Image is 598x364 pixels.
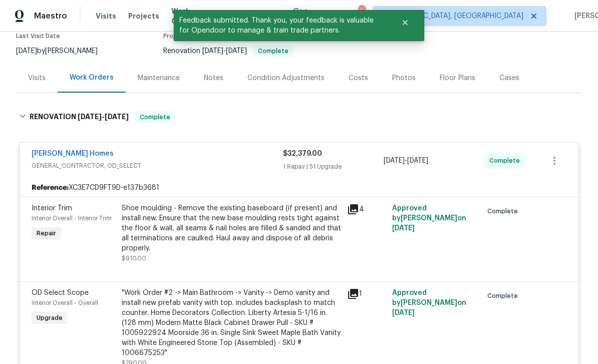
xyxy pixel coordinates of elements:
span: Complete [487,206,522,216]
span: Geo Assignments [293,6,341,26]
span: [DATE] [392,309,415,316]
div: 1 Repair | 51 Upgrade [283,162,384,172]
span: - [78,113,129,120]
span: Feedback submitted. Thank you, your feedback is valuable for Opendoor to manage & train trade par... [174,10,389,41]
div: XC3E7CD9FT9D-e137b3681 [20,179,578,197]
span: Interior Trim [32,205,72,212]
span: Upgrade [33,313,67,323]
span: [DATE] [78,113,102,120]
div: 6 [358,6,365,16]
span: GENERAL_CONTRACTOR, OD_SELECT [32,161,283,171]
div: Cases [499,73,519,83]
span: Visits [96,11,116,21]
span: Work Orders [171,6,197,26]
span: [GEOGRAPHIC_DATA], [GEOGRAPHIC_DATA] [381,11,523,21]
div: Work Orders [70,73,114,83]
div: by [PERSON_NAME] [16,45,110,57]
div: Notes [204,73,223,83]
span: Complete [487,291,522,301]
span: Projects [128,11,159,21]
div: Condition Adjustments [247,73,325,83]
div: Visits [28,73,46,83]
div: 4 [347,203,386,215]
span: Complete [254,48,292,54]
span: [DATE] [392,225,415,232]
span: Repair [33,228,60,238]
span: OD Select Scope [32,289,89,296]
div: 1 [347,288,386,300]
span: Complete [489,156,524,166]
span: [DATE] [226,48,247,55]
span: - [384,156,428,166]
span: $32,379.00 [283,150,322,157]
span: [DATE] [105,113,129,120]
b: Reference: [32,183,69,193]
div: Maintenance [138,73,180,83]
span: - [202,48,247,55]
div: Floor Plans [440,73,475,83]
span: Approved by [PERSON_NAME] on [392,205,466,232]
div: RENOVATION [DATE]-[DATE]Complete [16,101,582,133]
span: Complete [136,112,174,122]
a: [PERSON_NAME] Homes [32,150,114,157]
span: Renovation [163,48,293,55]
span: [DATE] [202,48,223,55]
span: Interior Overall - Interior Trim [32,215,112,221]
span: Interior Overall - Overall [32,300,98,306]
span: Approved by [PERSON_NAME] on [392,289,466,316]
div: Photos [392,73,416,83]
span: [DATE] [384,157,405,164]
div: Costs [349,73,368,83]
span: Maestro [34,11,67,21]
h6: RENOVATION [30,111,129,123]
div: Shoe moulding - Remove the existing baseboard (if present) and install new. Ensure that the new b... [122,203,341,253]
span: [DATE] [16,48,37,55]
button: Close [389,13,422,33]
span: Project [163,33,185,39]
span: $910.00 [122,255,146,261]
span: Last Visit Date [16,33,60,39]
span: [DATE] [407,157,428,164]
div: "Work Order #2 -> Main Bathroom -> Vanity -> Demo vanity and install new prefab vanity with top. ... [122,288,341,358]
